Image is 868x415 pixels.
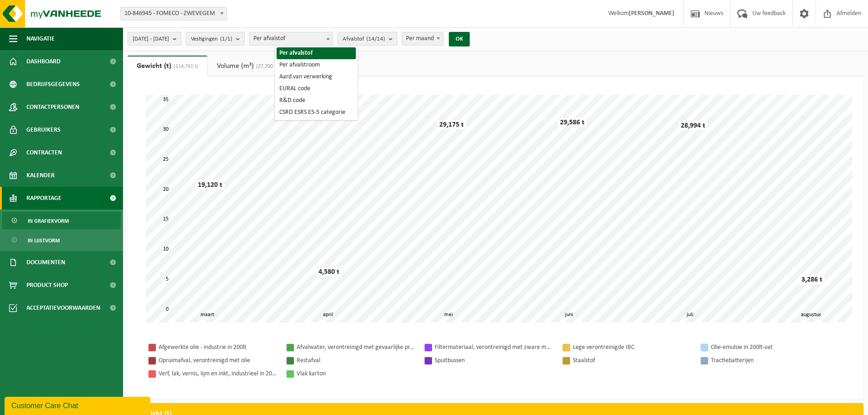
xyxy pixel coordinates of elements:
div: Verf, lak, vernis, lijm en inkt, industrieel in 200lt-vat [159,368,277,379]
span: Acceptatievoorwaarden [26,297,100,319]
div: 19,120 t [195,180,225,190]
li: Per afvalstof [277,47,356,59]
button: OK [449,32,470,46]
span: Rapportage [26,187,62,210]
div: Filtermateriaal, verontreinigd met zware metalen [435,342,553,353]
span: Per maand [402,32,443,45]
a: In lijstvorm [2,231,121,249]
span: Per afvalstof [250,32,333,45]
div: Lege verontreinigde IBC [573,342,691,353]
div: 28,994 t [678,121,708,130]
span: In grafiekvorm [28,212,69,230]
div: 29,586 t [558,118,587,127]
span: [DATE] - [DATE] [133,32,169,46]
span: (27,700 m³) [254,64,282,69]
span: Per afvalstof [249,32,333,46]
li: EURAL code [277,83,356,95]
div: Olie-emulsie in 200lt-vat [711,342,829,353]
span: Documenten [26,251,65,274]
a: Volume (m³) [208,56,292,77]
strong: [PERSON_NAME] [629,10,674,17]
span: Navigatie [26,27,55,50]
span: 10-846945 - FOMECO - ZWEVEGEM [120,7,227,20]
div: Spuitbussen [435,355,553,366]
div: 29,175 t [437,120,466,129]
a: In grafiekvorm [2,212,121,229]
div: Staalstof [573,355,691,366]
div: 3,286 t [799,275,825,284]
div: Afvalwater, verontreinigd met gevaarlijke producten [297,342,415,353]
button: Vestigingen(1/1) [186,32,245,46]
span: Dashboard [26,50,61,73]
a: Gewicht (t) [128,56,207,77]
span: Afvalstof [343,32,385,46]
count: (1/1) [220,36,232,42]
button: Afvalstof(14/14) [338,32,397,46]
span: (114,741 t) [171,64,198,69]
span: Product Shop [26,274,68,297]
li: R&D code [277,95,356,107]
div: Tractiebatterijen [711,355,829,366]
li: Aard van verwerking [277,71,356,83]
iframe: chat widget [5,395,152,415]
span: 10-846945 - FOMECO - ZWEVEGEM [121,7,226,20]
span: In lijstvorm [28,232,60,249]
span: Per maand [402,32,443,46]
div: 4,580 t [316,267,342,277]
span: Gebruikers [26,118,61,141]
li: Per afvalstroom [277,59,356,71]
span: Vestigingen [191,32,232,46]
count: (14/14) [366,36,385,42]
span: Contactpersonen [26,96,79,118]
span: Bedrijfsgegevens [26,73,80,96]
div: Opruimafval, verontreinigd met olie [159,355,277,366]
span: Contracten [26,141,62,164]
div: Vlak karton [297,368,415,379]
button: [DATE] - [DATE] [128,32,181,46]
li: CSRD ESRS E5-5 categorie [277,107,356,118]
span: Kalender [26,164,55,187]
div: Restafval [297,355,415,366]
div: Afgewerkte olie - industrie in 200lt [159,342,277,353]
